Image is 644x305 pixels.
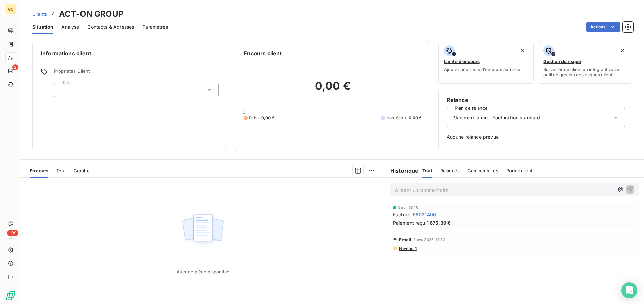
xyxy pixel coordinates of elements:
span: Portail client [506,168,532,173]
span: 0,00 € [261,115,275,121]
span: Niveau 1 [398,246,417,251]
span: 2 [12,64,18,70]
button: Limite d’encoursAjouter une limite d’encours autorisé [438,41,534,84]
span: Aucune pièce disponible [177,269,229,274]
span: En cours [30,168,48,173]
input: Ajouter une valeur [60,87,65,93]
button: Gestion du risqueSurveiller ce client en intégrant votre outil de gestion des risques client. [538,41,633,84]
span: Analyse [61,24,79,30]
span: Relances [440,168,460,173]
span: Situation [32,24,53,30]
span: Graphe [74,168,90,173]
a: Clients [32,11,47,17]
span: Tout [422,168,432,173]
span: Clients [32,11,47,17]
span: +99 [7,230,18,236]
img: Empty state [181,210,224,252]
span: 0,00 € [409,115,422,121]
span: Paramètres [142,24,168,30]
h2: 0,00 € [244,79,422,99]
div: Open Intercom Messenger [621,282,637,298]
span: Ajouter une limite d’encours autorisé [444,67,520,72]
h6: Encours client [244,49,282,57]
span: Facture : [393,211,412,218]
span: Propriétés Client [54,68,219,78]
span: 1 675,39 € [427,219,451,226]
span: Paiement reçu [393,219,425,226]
span: Gestion du risque [543,59,581,64]
span: 2 avr. 2025, 11:32 [413,238,445,242]
h3: ACT-ON GROUP [59,8,124,20]
span: Contacts & Adresses [87,24,134,30]
span: 0 [243,109,245,115]
span: 3 avr. 2025 [398,206,418,210]
span: Surveiller ce client en intégrant votre outil de gestion des risques client. [543,67,628,77]
span: Non-échu [386,115,406,121]
span: Plan de relance - Facturation standard [452,114,540,121]
img: Logo LeanPay [5,290,16,301]
div: GO [5,4,16,15]
h6: Relance [447,96,625,104]
h6: Informations client [41,49,219,57]
span: Tout [56,168,66,173]
span: Échu [249,115,259,121]
span: Commentaires [468,168,498,173]
span: Aucune relance prévue [447,134,625,140]
h6: Historique [385,167,419,175]
button: Actions [586,22,620,32]
span: Limite d’encours [444,59,480,64]
span: Email [399,237,412,242]
span: FA021496 [413,211,436,218]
